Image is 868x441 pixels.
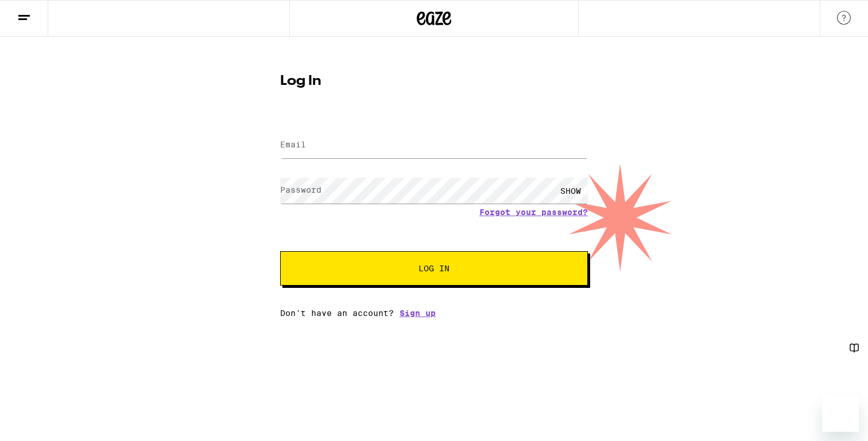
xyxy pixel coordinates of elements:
label: Email [280,140,306,149]
h1: Log In [280,75,588,88]
iframe: Button to launch messaging window [822,395,859,432]
input: Email [280,132,588,158]
button: Log In [280,251,588,286]
span: Log In [418,264,449,272]
div: SHOW [553,178,588,204]
label: Password [280,185,321,194]
a: Forgot your password? [479,208,588,217]
a: Sign up [400,309,436,318]
div: Don't have an account? [280,309,588,318]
